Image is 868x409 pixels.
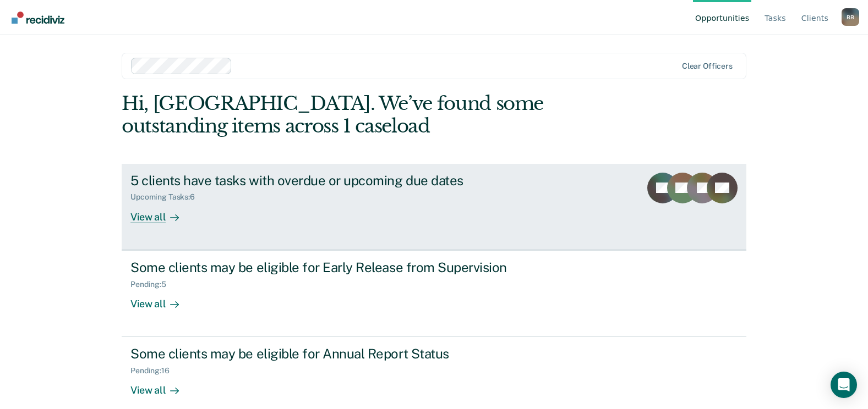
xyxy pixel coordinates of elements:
[130,259,517,275] div: Some clients may be eligible for Early Release from Supervision
[842,8,859,26] div: B B
[130,192,204,202] div: Upcoming Tasks : 6
[130,346,517,362] div: Some clients may be eligible for Annual Report Status
[842,8,859,26] button: Profile dropdown button
[130,202,192,223] div: View all
[12,12,64,24] img: Recidiviz
[130,280,175,289] div: Pending : 5
[130,289,192,310] div: View all
[130,375,192,397] div: View all
[831,372,857,398] div: Open Intercom Messenger
[130,173,517,189] div: 5 clients have tasks with overdue or upcoming due dates
[122,250,746,337] a: Some clients may be eligible for Early Release from SupervisionPending:5View all
[122,164,746,250] a: 5 clients have tasks with overdue or upcoming due datesUpcoming Tasks:6View all
[682,62,733,71] div: Clear officers
[122,92,621,137] div: Hi, [GEOGRAPHIC_DATA]. We’ve found some outstanding items across 1 caseload
[130,366,178,375] div: Pending : 16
